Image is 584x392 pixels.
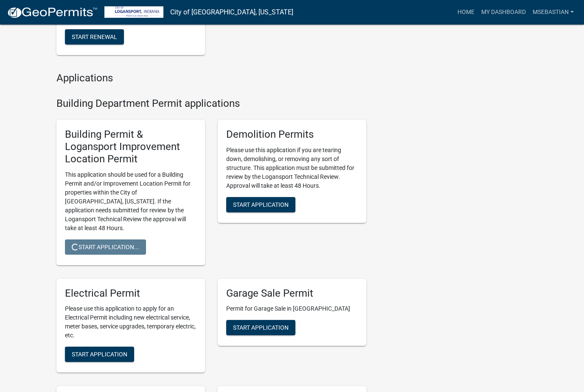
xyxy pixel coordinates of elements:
button: Start Application... [65,239,146,255]
h5: Electrical Permit [65,287,197,300]
h5: Building Permit & Logansport Improvement Location Permit [65,128,197,165]
p: This application should be used for a Building Permit and/or Improvement Location Permit for prop... [65,170,197,233]
span: Start Renewal [72,33,117,40]
a: Home [454,4,478,20]
p: Please use this application to apply for an Electrical Permit including new electrical service, m... [65,304,197,340]
a: msebastian [529,4,577,20]
a: My Dashboard [478,4,529,20]
button: Start Renewal [65,29,124,44]
p: Please use this application if you are tearing down, demolishing, or removing any sort of structu... [226,146,358,190]
h4: Building Department Permit applications [56,97,366,110]
span: Start Application [233,324,289,331]
h5: Demolition Permits [226,128,358,141]
h5: Garage Sale Permit [226,287,358,300]
span: Start Application... [72,243,139,250]
span: Start Application [72,351,127,358]
a: City of [GEOGRAPHIC_DATA], [US_STATE] [170,5,293,19]
img: City of Logansport, Indiana [104,6,163,18]
span: Start Application [233,201,289,208]
button: Start Application [226,197,295,212]
h4: Applications [56,72,366,84]
p: Permit for Garage Sale in [GEOGRAPHIC_DATA] [226,304,358,313]
button: Start Application [226,320,295,335]
button: Start Application [65,347,134,362]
